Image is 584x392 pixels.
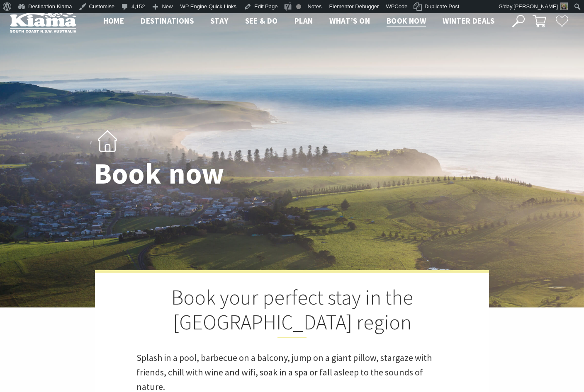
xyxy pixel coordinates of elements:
[103,16,124,26] span: Home
[296,4,301,9] div: Unavailable
[10,10,76,33] img: Kiama Logo
[329,16,370,26] span: What’s On
[443,16,494,26] span: Winter Deals
[513,3,558,10] span: [PERSON_NAME]
[294,16,313,26] span: Plan
[95,15,503,28] nav: Main Menu
[141,16,194,26] span: Destinations
[245,16,278,26] span: See & Do
[136,285,448,338] h2: Book your perfect stay in the [GEOGRAPHIC_DATA] region
[560,2,568,10] img: Theresa-Mullan-1-30x30.png
[387,16,426,26] span: Book now
[94,157,328,189] h1: Book now
[210,16,229,26] span: Stay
